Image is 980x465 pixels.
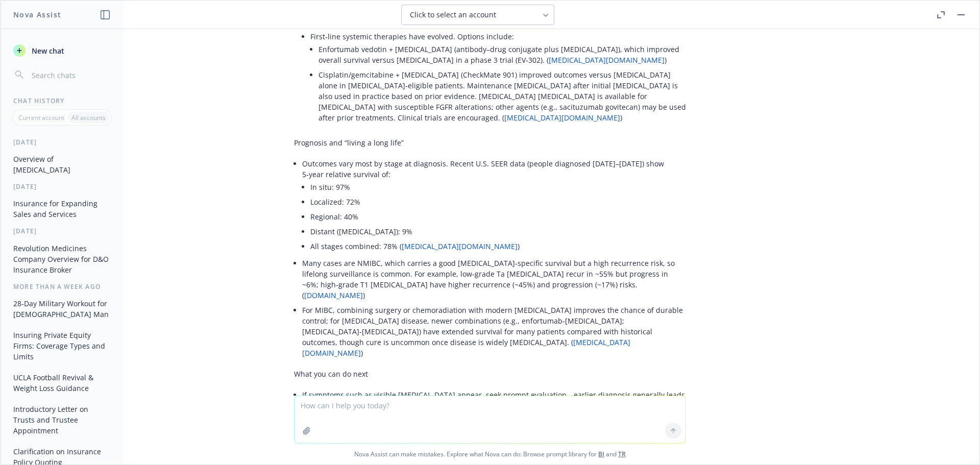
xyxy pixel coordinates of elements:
p: Prognosis and “living a long life” [294,137,686,148]
li: Enfortumab vedotin + [MEDICAL_DATA] (antibody–drug conjugate plus [MEDICAL_DATA]), which improved... [318,42,686,67]
p: All accounts [71,113,106,122]
p: What you can do next [294,369,686,379]
a: [MEDICAL_DATA][DOMAIN_NAME] [402,241,518,251]
div: Chat History [1,96,123,105]
div: [DATE] [1,227,123,235]
span: New chat [30,45,64,56]
li: Advanced/metastatic [302,16,686,129]
a: [MEDICAL_DATA][DOMAIN_NAME] [504,113,620,123]
button: UCLA Football Revival & Weight Loss Guidance [9,369,115,397]
button: New chat [9,41,115,60]
a: [DOMAIN_NAME] [304,290,363,300]
span: Click to select an account [410,10,496,20]
li: In situ: 97% [310,180,686,194]
li: Localized: 72% [310,194,686,209]
li: All stages combined: 78% ( ) [310,239,686,254]
div: [DATE] [1,138,123,146]
a: BI [598,450,604,458]
div: More than a week ago [1,282,123,291]
h1: Nova Assist [13,9,61,20]
div: [DATE] [1,182,123,191]
button: Introductory Letter on Trusts and Trustee Appointment [9,401,115,439]
li: For MIBC, combining surgery or chemoradiation with modern [MEDICAL_DATA] improves the chance of d... [302,303,686,360]
li: Cisplatin/gemcitabine + [MEDICAL_DATA] (CheckMate 901) improved outcomes versus [MEDICAL_DATA] al... [318,67,686,125]
input: Search chats [30,68,111,82]
a: TR [618,450,626,458]
a: [MEDICAL_DATA][DOMAIN_NAME] [549,55,665,65]
button: Overview of [MEDICAL_DATA] [9,151,115,178]
button: 28-Day Military Workout for [DEMOGRAPHIC_DATA] Man [9,295,115,323]
p: Current account [18,113,64,122]
span: Nova Assist can make mistakes. Explore what Nova can do: Browse prompt library for and [5,444,975,464]
li: Distant ([MEDICAL_DATA]): 9% [310,224,686,239]
button: Insuring Private Equity Firms: Coverage Types and Limits [9,327,115,365]
li: First‑line systemic therapies have evolved. Options include: [310,29,686,127]
button: Click to select an account [401,5,554,25]
button: Revolution Medicines Company Overview for D&O Insurance Broker [9,240,115,278]
button: Insurance for Expanding Sales and Services [9,195,115,223]
li: Regional: 40% [310,209,686,224]
li: Many cases are NMIBC, which carries a good [MEDICAL_DATA]‑specific survival but a high recurrence... [302,256,686,303]
li: If symptoms such as visible [MEDICAL_DATA] appear, seek prompt evaluation—earlier diagnosis gener... [302,387,686,434]
li: Outcomes vary most by stage at diagnosis. Recent U.S. SEER data (people diagnosed [DATE]–[DATE]) ... [302,156,686,256]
